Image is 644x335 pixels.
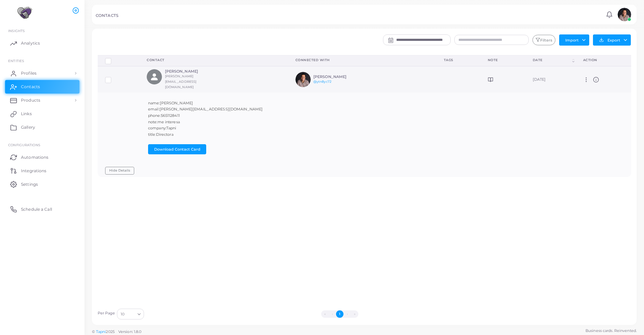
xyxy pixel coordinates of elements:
div: Search for option [117,309,144,319]
ul: Pagination [146,310,534,318]
input: Search for option [125,310,135,318]
a: Links [5,107,79,121]
span: Links [21,111,32,117]
span: Configurations [8,143,40,147]
img: avatar [618,8,631,21]
h6: [PERSON_NAME] [313,75,363,79]
button: Filters [532,35,555,46]
label: Per Page [98,311,115,316]
span: 5651128411 [161,113,180,118]
div: Note [488,58,518,62]
span: Directora [156,132,173,137]
img: logo [6,6,44,19]
span: ENTITIES [8,59,24,63]
span: Contacts [21,84,40,90]
svg: person fill [150,72,159,81]
span: 10 [121,311,124,318]
span: 2025 [106,329,114,335]
span: [PERSON_NAME][EMAIL_ADDRESS][DOMAIN_NAME] [160,107,263,111]
span: Settings [21,181,38,187]
div: Tags [444,58,473,62]
span: Products [21,97,40,103]
h6: name: [148,101,419,105]
h6: phone: [148,113,419,118]
span: Schedule a Call [21,206,52,212]
span: Integrations [21,168,46,174]
span: © [92,329,141,335]
span: me interesa [158,120,180,124]
button: Import [559,34,589,45]
div: action [583,58,624,62]
span: Tapni [166,126,176,130]
span: Business cards. Reinvented. [586,328,637,334]
span: [PERSON_NAME] [160,101,193,105]
button: Download Contact Card [148,144,206,154]
span: Version: 1.8.0 [118,329,142,334]
a: Gallery [5,121,79,134]
a: Tapni [96,329,106,334]
span: Profiles [21,70,37,76]
h6: company: [148,126,419,130]
a: avatar [616,8,633,21]
div: [DATE] [533,77,568,82]
h6: [PERSON_NAME] [165,69,215,74]
button: Hide Details [105,167,134,175]
div: Contact [147,58,280,62]
h6: note: [148,120,419,124]
a: Products [5,94,79,107]
a: Integrations [5,164,79,177]
button: Go to page 1 [336,310,343,318]
small: [PERSON_NAME][EMAIL_ADDRESS][DOMAIN_NAME] [165,74,197,89]
a: Profiles [5,67,79,80]
a: Contacts [5,80,79,94]
a: Schedule a Call [5,202,79,216]
a: @ytn8yc72 [313,80,331,83]
span: Gallery [21,124,35,130]
div: Date [533,58,571,62]
button: Export [593,34,631,46]
h6: title: [148,132,419,137]
div: Connected With [295,58,429,62]
th: Row-selection [98,55,140,66]
h6: email: [148,107,419,111]
span: INSIGHTS [8,29,25,33]
a: Analytics [5,36,79,50]
span: Automations [21,154,48,160]
h5: CONTACTS [96,13,118,18]
a: Settings [5,177,79,191]
img: avatar [295,72,311,87]
a: Automations [5,150,79,164]
span: Analytics [21,40,40,46]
